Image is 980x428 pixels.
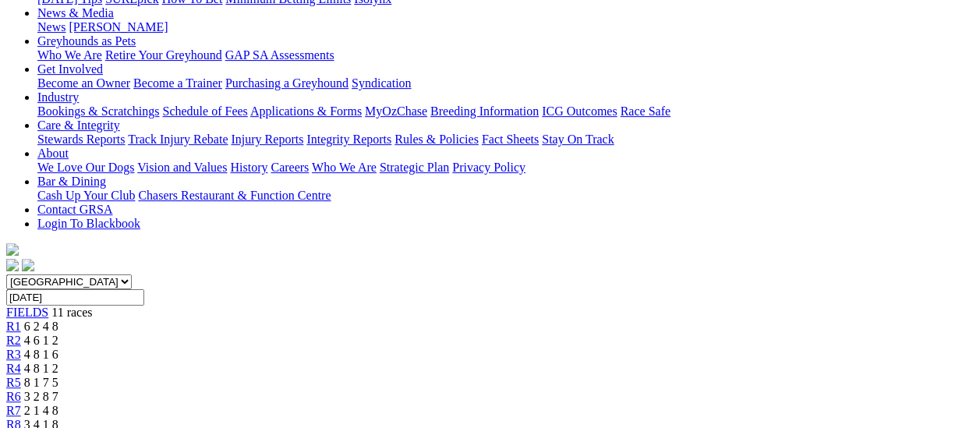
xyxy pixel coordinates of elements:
[37,34,136,48] a: Greyhounds as Pets
[306,133,391,146] a: Integrity Reports
[37,90,79,104] a: Industry
[37,104,974,118] div: Industry
[37,6,114,19] a: News & Media
[24,334,58,347] span: 4 6 1 2
[37,133,125,146] a: Stewards Reports
[6,306,48,319] a: FIELDS
[37,76,130,90] a: Become an Owner
[6,334,21,347] a: R2
[542,104,617,118] a: ICG Outcomes
[271,161,309,174] a: Careers
[162,104,247,118] a: Schedule of Fees
[352,76,411,90] a: Syndication
[37,133,974,147] div: Care & Integrity
[6,362,21,375] a: R4
[37,161,134,174] a: We Love Our Dogs
[51,306,92,319] span: 11 races
[22,259,34,271] img: twitter.svg
[231,133,303,146] a: Injury Reports
[230,161,267,174] a: History
[24,348,58,361] span: 4 8 1 6
[37,104,159,118] a: Bookings & Scratchings
[37,189,974,203] div: Bar & Dining
[37,203,112,216] a: Contact GRSA
[430,104,539,118] a: Breeding Information
[6,259,19,271] img: facebook.svg
[542,133,614,146] a: Stay On Track
[37,217,140,230] a: Login To Blackbook
[6,390,21,403] a: R6
[37,118,120,132] a: Care & Integrity
[128,133,228,146] a: Track Injury Rebate
[312,161,377,174] a: Who We Are
[105,48,222,62] a: Retire Your Greyhound
[482,133,539,146] a: Fact Sheets
[133,76,222,90] a: Become a Trainer
[137,161,227,174] a: Vision and Values
[37,20,974,34] div: News & Media
[24,390,58,403] span: 3 2 8 7
[225,76,348,90] a: Purchasing a Greyhound
[380,161,449,174] a: Strategic Plan
[225,48,334,62] a: GAP SA Assessments
[452,161,525,174] a: Privacy Policy
[365,104,427,118] a: MyOzChase
[620,104,670,118] a: Race Safe
[6,404,21,417] a: R7
[24,362,58,375] span: 4 8 1 2
[24,320,58,333] span: 6 2 4 8
[37,147,69,160] a: About
[37,48,974,62] div: Greyhounds as Pets
[24,376,58,389] span: 8 1 7 5
[6,243,19,256] img: logo-grsa-white.png
[6,289,144,306] input: Select date
[37,48,102,62] a: Who We Are
[24,404,58,417] span: 2 1 4 8
[37,175,106,188] a: Bar & Dining
[37,62,103,76] a: Get Involved
[69,20,168,34] a: [PERSON_NAME]
[250,104,362,118] a: Applications & Forms
[6,348,21,361] a: R3
[6,320,21,333] a: R1
[394,133,479,146] a: Rules & Policies
[37,161,974,175] div: About
[138,189,331,202] a: Chasers Restaurant & Function Centre
[37,20,65,34] a: News
[6,376,21,389] a: R5
[37,189,135,202] a: Cash Up Your Club
[37,76,974,90] div: Get Involved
